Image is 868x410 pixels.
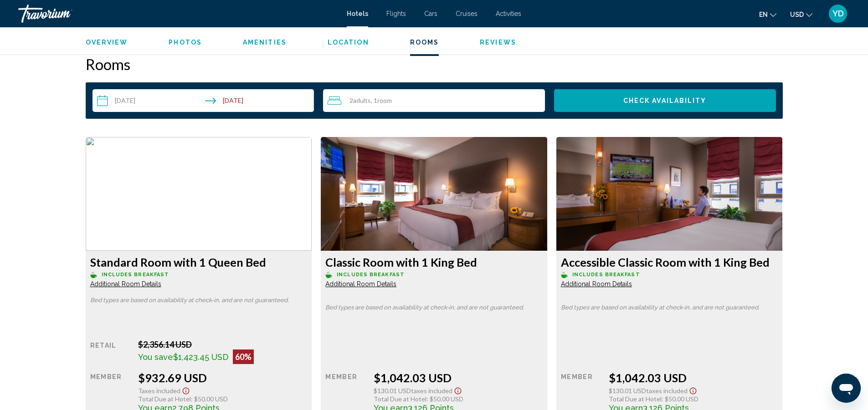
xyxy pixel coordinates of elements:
[169,38,202,46] button: Photos
[325,255,543,269] h3: Classic Room with 1 King Bed
[377,96,392,104] span: Room
[86,137,312,251] img: 9b3f1445-b98e-46ea-85b3-a6e29ad86760.jpeg
[623,97,707,105] span: Check Availability
[90,339,131,364] div: Retail
[325,304,543,311] p: Bed types are based on availability at check-in, and are not guaranteed.
[337,272,405,278] span: Includes Breakfast
[328,39,369,46] span: Location
[480,38,516,46] button: Reviews
[92,89,314,112] button: Check-in date: Nov 17, 2025 Check-out date: Nov 19, 2025
[173,352,228,362] span: $1,423.45 USD
[169,39,202,46] span: Photos
[347,10,368,17] a: Hotels
[90,297,308,304] p: Bed types are based on availability at check-in, and are not guaranteed.
[90,280,161,288] span: Additional Room Details
[609,387,646,395] span: $130.01 USD
[86,38,128,46] button: Overview
[243,38,287,46] button: Amenities
[456,10,478,17] a: Cruises
[561,280,632,288] span: Additional Room Details
[759,8,776,21] button: Change language
[92,89,776,112] div: Search widget
[832,9,844,18] span: YD
[759,11,768,18] span: en
[371,97,392,104] span: , 1
[452,385,463,395] button: Show Taxes and Fees disclaimer
[90,255,308,269] h3: Standard Room with 1 Queen Bed
[646,387,688,395] span: Taxes included
[609,395,778,403] div: : $50.00 USD
[138,387,180,395] span: Taxes included
[138,352,173,362] span: You save
[554,89,776,112] button: Check Availability
[138,395,307,403] div: : $50.00 USD
[410,38,439,46] button: Rooms
[180,385,191,395] button: Show Taxes and Fees disclaimer
[424,10,437,17] a: Cars
[410,39,439,46] span: Rooms
[325,280,396,288] span: Additional Room Details
[138,371,307,385] div: $932.69 USD
[609,395,662,403] span: Total Due at Hotel
[374,395,543,403] div: : $50.00 USD
[321,137,547,251] img: eacd981b-dc83-4334-88d9-49ca925bdb52.jpeg
[102,272,169,278] span: Includes Breakfast
[374,395,426,403] span: Total Due at Hotel
[86,39,128,46] span: Overview
[374,387,411,395] span: $130.01 USD
[790,11,804,18] span: USD
[688,385,699,395] button: Show Taxes and Fees disclaimer
[233,349,254,364] div: 60%
[480,39,516,46] span: Reviews
[790,8,812,21] button: Change currency
[374,371,543,385] div: $1,042.03 USD
[86,55,783,73] h2: Rooms
[826,4,850,23] button: User Menu
[561,255,778,269] h3: Accessible Classic Room with 1 King Bed
[138,395,191,403] span: Total Due at Hotel
[386,10,406,17] a: Flights
[349,97,371,104] span: 2
[561,304,778,311] p: Bed types are based on availability at check-in, and are not guaranteed.
[138,339,307,349] div: $2,356.14 USD
[609,371,778,385] div: $1,042.03 USD
[556,137,783,251] img: bc60fae6-8dae-4170-af13-1c3958acaeda.jpeg
[18,5,338,23] a: Travorium
[243,39,287,46] span: Amenities
[411,387,452,395] span: Taxes included
[832,374,861,403] iframe: Button to launch messaging window
[328,38,369,46] button: Location
[323,89,545,112] button: Travelers: 2 adults, 0 children
[572,272,640,278] span: Includes Breakfast
[496,10,521,17] a: Activities
[353,96,371,104] span: Adults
